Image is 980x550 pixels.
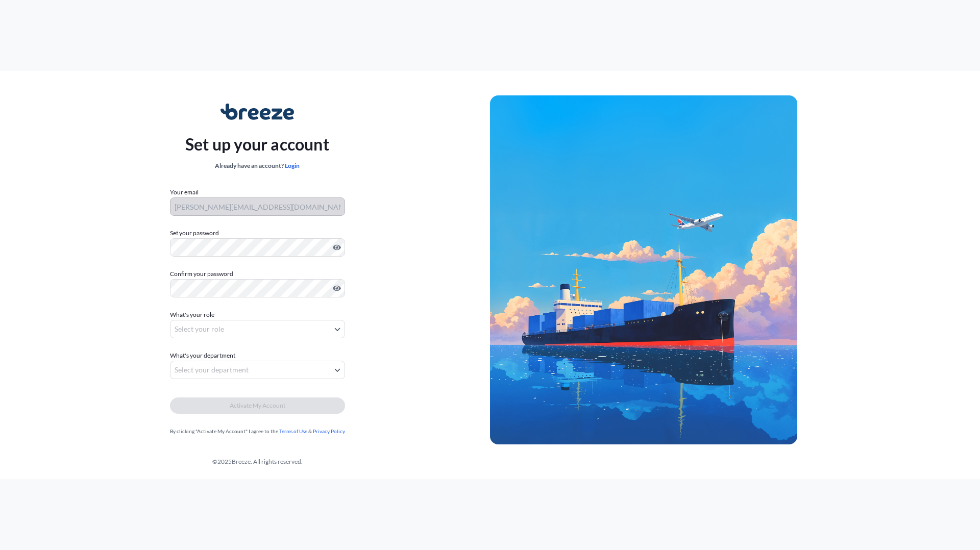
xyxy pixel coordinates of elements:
label: Your email [170,187,199,197]
a: Terms of Use [279,428,307,434]
img: Breeze [220,104,295,120]
button: Select your department [170,361,345,379]
label: Set your password [170,228,345,238]
p: Set up your account [185,132,329,157]
div: © 2025 Breeze. All rights reserved. [24,457,490,467]
span: What's your department [170,351,235,361]
span: What's your role [170,310,214,320]
span: Select your role [175,324,224,334]
a: Login [285,162,300,169]
label: Confirm your password [170,269,345,279]
button: Show password [333,243,341,252]
span: Select your department [175,365,249,375]
button: Activate My Account [170,397,345,414]
button: Select your role [170,320,345,338]
div: By clicking "Activate My Account" I agree to the & [170,426,345,436]
a: Privacy Policy [313,428,345,434]
img: Ship illustration [490,95,797,444]
input: Your email address [170,197,345,216]
div: Already have an account? [185,161,329,171]
button: Show password [333,284,341,292]
span: Activate My Account [230,401,285,411]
